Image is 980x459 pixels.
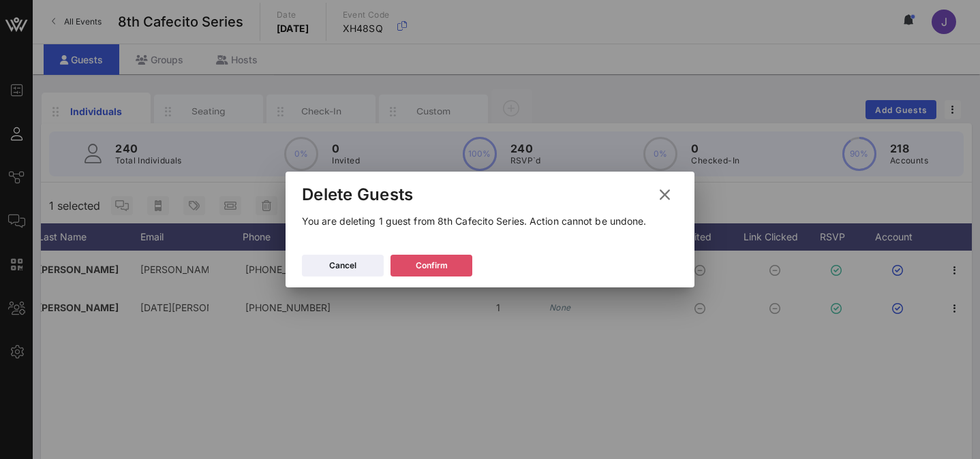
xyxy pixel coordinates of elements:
button: Cancel [302,255,384,276]
button: Confirm [391,255,472,276]
div: Cancel [329,259,356,272]
div: Confirm [416,259,448,272]
div: Delete Guests [302,185,413,205]
p: You are deleting 1 guest from 8th Cafecito Series. Action cannot be undone. [302,214,678,229]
